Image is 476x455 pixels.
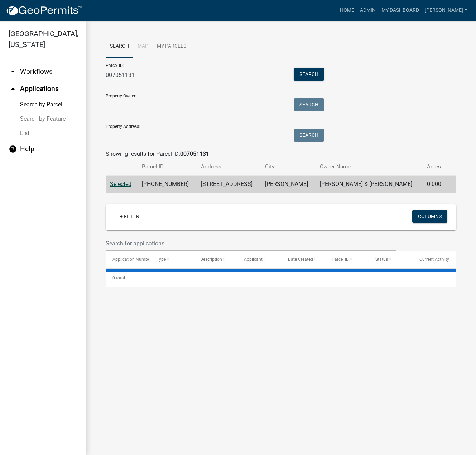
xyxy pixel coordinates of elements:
div: Showing results for Parcel ID: [106,150,456,158]
span: Application Number [112,257,152,262]
datatable-header-cell: Current Activity [413,251,456,268]
span: Parcel ID [332,257,349,262]
span: Applicant [244,257,263,262]
datatable-header-cell: Type [149,251,193,268]
a: [PERSON_NAME] [422,4,470,17]
i: arrow_drop_up [9,85,17,93]
a: Admin [357,4,379,17]
button: Search [294,98,324,111]
a: Home [337,4,357,17]
th: Owner Name [316,158,423,175]
div: 0 total [106,269,456,287]
span: Current Activity [419,257,449,262]
span: Date Created [288,257,313,262]
datatable-header-cell: Parcel ID [325,251,369,268]
td: [PHONE_NUMBER] [138,176,197,193]
a: Search [106,35,133,58]
th: Acres [423,158,447,175]
button: Search [294,129,324,142]
td: [STREET_ADDRESS] [197,176,261,193]
datatable-header-cell: Application Number [106,251,149,268]
a: + Filter [114,210,145,223]
button: Columns [412,210,447,223]
th: City [261,158,316,175]
i: help [9,145,17,153]
datatable-header-cell: Description [193,251,237,268]
th: Parcel ID [138,158,197,175]
span: Type [157,257,166,262]
datatable-header-cell: Status [369,251,412,268]
th: Address [197,158,261,175]
datatable-header-cell: Date Created [281,251,325,268]
input: Search for applications [106,236,396,251]
td: [PERSON_NAME] & [PERSON_NAME] [316,176,423,193]
i: arrow_drop_down [9,67,17,76]
a: My Dashboard [379,4,422,17]
a: Selected [110,181,131,187]
span: Status [375,257,388,262]
td: 0.000 [423,176,447,193]
a: My Parcels [153,35,191,58]
datatable-header-cell: Applicant [237,251,281,268]
td: [PERSON_NAME] [261,176,316,193]
strong: 007051131 [180,150,209,157]
span: Description [200,257,222,262]
button: Search [294,68,324,81]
